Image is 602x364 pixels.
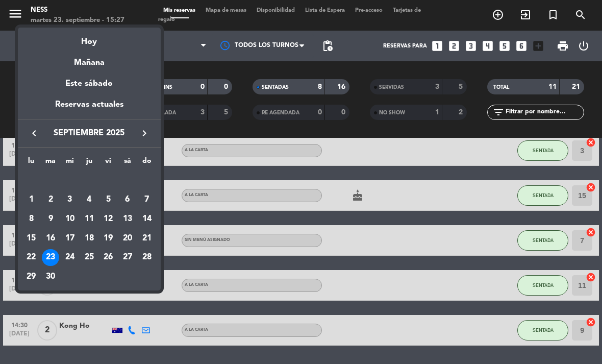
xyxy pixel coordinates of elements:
[80,190,99,210] td: 4 de septiembre de 2025
[138,210,156,228] div: 14
[138,249,156,266] div: 28
[98,155,118,171] th: viernes
[80,209,99,229] td: 11 de septiembre de 2025
[119,249,136,266] div: 27
[81,249,98,266] div: 25
[22,210,40,228] div: 8
[42,191,59,208] div: 2
[42,210,59,228] div: 9
[42,230,59,247] div: 16
[18,98,161,119] div: Reservas actuales
[99,191,117,208] div: 5
[98,248,118,268] td: 26 de septiembre de 2025
[22,249,40,266] div: 22
[28,127,40,139] i: keyboard_arrow_left
[80,155,99,171] th: jueves
[98,190,118,210] td: 5 de septiembre de 2025
[80,229,99,248] td: 18 de septiembre de 2025
[60,155,80,171] th: miércoles
[137,229,157,248] td: 21 de septiembre de 2025
[99,230,117,247] div: 19
[22,209,41,229] td: 8 de septiembre de 2025
[99,249,117,266] div: 26
[118,190,137,210] td: 6 de septiembre de 2025
[81,230,98,247] div: 18
[119,191,136,208] div: 6
[98,229,118,248] td: 19 de septiembre de 2025
[137,190,157,210] td: 7 de septiembre de 2025
[119,210,136,228] div: 13
[119,230,136,247] div: 20
[60,209,80,229] td: 10 de septiembre de 2025
[81,210,98,228] div: 11
[138,127,150,139] i: keyboard_arrow_right
[118,209,137,229] td: 13 de septiembre de 2025
[80,248,99,268] td: 25 de septiembre de 2025
[137,155,157,171] th: domingo
[138,191,156,208] div: 7
[18,69,161,98] div: Este sábado
[60,229,80,248] td: 17 de septiembre de 2025
[61,210,79,228] div: 10
[135,127,154,140] button: keyboard_arrow_right
[22,268,40,285] div: 29
[99,210,117,228] div: 12
[22,171,157,190] td: SEP.
[22,248,41,268] td: 22 de septiembre de 2025
[41,248,60,268] td: 23 de septiembre de 2025
[137,209,157,229] td: 14 de septiembre de 2025
[22,155,41,171] th: lunes
[42,249,59,266] div: 23
[18,48,161,69] div: Mañana
[25,127,43,140] button: keyboard_arrow_left
[60,190,80,210] td: 3 de septiembre de 2025
[118,229,137,248] td: 20 de septiembre de 2025
[22,267,41,286] td: 29 de septiembre de 2025
[98,209,118,229] td: 12 de septiembre de 2025
[43,127,135,140] span: septiembre 2025
[18,28,161,48] div: Hoy
[22,190,41,210] td: 1 de septiembre de 2025
[41,267,60,286] td: 30 de septiembre de 2025
[42,268,59,285] div: 30
[81,191,98,208] div: 4
[138,230,156,247] div: 21
[60,248,80,268] td: 24 de septiembre de 2025
[41,155,60,171] th: martes
[118,155,137,171] th: sábado
[41,229,60,248] td: 16 de septiembre de 2025
[22,229,41,248] td: 15 de septiembre de 2025
[137,248,157,268] td: 28 de septiembre de 2025
[61,191,79,208] div: 3
[118,248,137,268] td: 27 de septiembre de 2025
[22,191,40,208] div: 1
[61,230,79,247] div: 17
[22,230,40,247] div: 15
[41,190,60,210] td: 2 de septiembre de 2025
[61,249,79,266] div: 24
[41,209,60,229] td: 9 de septiembre de 2025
